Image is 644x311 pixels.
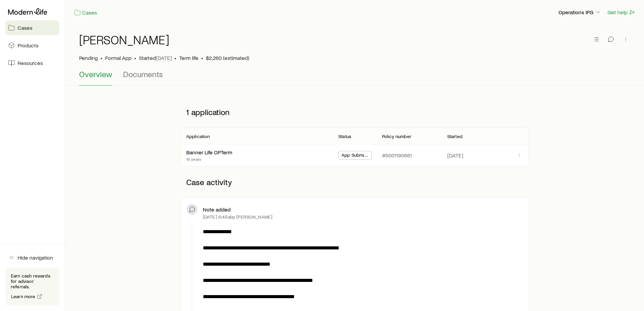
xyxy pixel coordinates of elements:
button: Operations IPG [558,8,602,17]
p: Operations IPG [558,9,601,16]
span: App Submitted [341,152,368,159]
p: Started [139,54,172,61]
div: Banner Life OPTerm [186,149,232,156]
span: Term life [179,54,198,61]
span: Hide navigation [18,254,53,261]
span: • [100,54,102,61]
p: Policy number [382,134,411,139]
div: Case details tabs [79,69,630,86]
span: Resources [18,60,43,66]
p: Pending [79,54,98,61]
div: Earn cash rewards for advisor referrals.Learn more [5,268,59,306]
span: $2,260 (estimated) [206,54,249,61]
span: Learn more [11,294,35,299]
span: Overview [79,69,112,79]
span: • [201,54,203,61]
p: Application [186,134,210,139]
span: • [134,54,136,61]
p: 1 application [181,102,529,122]
p: 15 years [186,156,232,162]
a: Products [5,38,59,53]
span: Cases [18,24,32,31]
p: Case activity [181,172,529,192]
p: Earn cash rewards for advisor referrals. [11,273,54,289]
h1: [PERSON_NAME] [79,33,169,46]
p: Note added [203,206,231,213]
span: Formal App [105,54,132,61]
p: Status [338,134,351,139]
button: Get help [607,8,636,16]
span: [DATE] [156,54,172,61]
p: #5001190661 [382,152,412,159]
a: Banner Life OPTerm [186,149,232,155]
p: [DATE] 6:45a by [PERSON_NAME] [203,214,272,220]
button: Hide navigation [5,250,59,265]
a: Resources [5,55,59,70]
p: Started [447,134,462,139]
span: Documents [123,69,163,79]
a: Cases [74,9,97,17]
span: [DATE] [447,152,463,159]
a: Cases [5,20,59,35]
span: • [174,54,176,61]
span: Products [18,42,39,49]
